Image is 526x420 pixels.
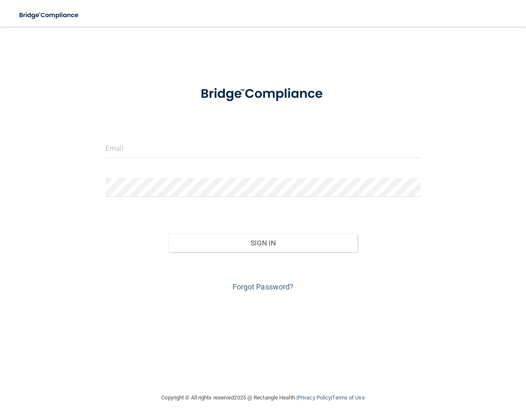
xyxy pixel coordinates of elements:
[298,394,331,401] a: Privacy Policy
[110,384,416,411] div: Copyright © All rights reserved 2025 @ Rectangle Health | |
[105,139,421,158] input: Email
[233,282,294,291] a: Forgot Password?
[168,234,357,252] button: Sign In
[187,77,338,111] img: bridge_compliance_login_screen.278c3ca4.svg
[332,394,364,401] a: Terms of Use
[13,7,86,24] img: bridge_compliance_login_screen.278c3ca4.svg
